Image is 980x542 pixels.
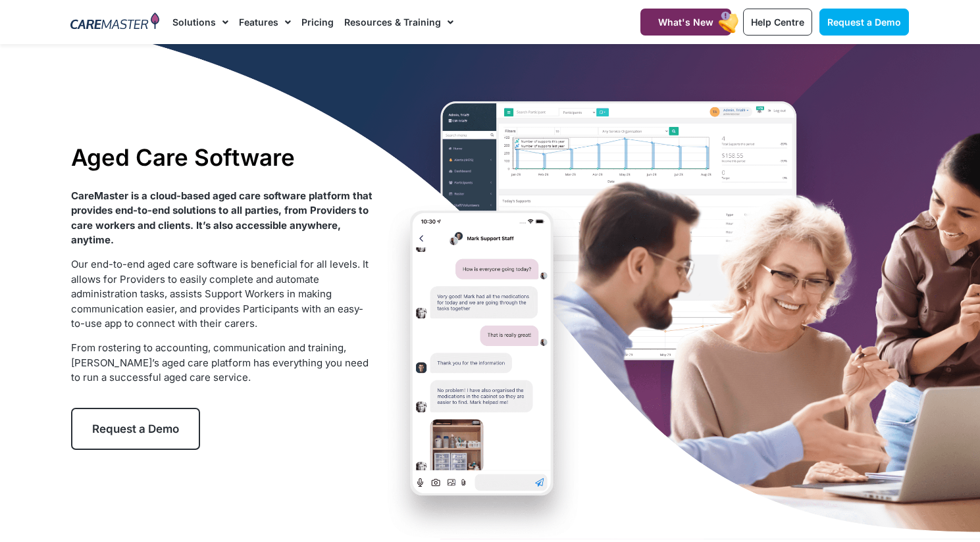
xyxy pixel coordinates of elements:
[743,9,812,36] a: Help Centre
[819,9,909,36] a: Request a Demo
[92,422,179,435] span: Request a Demo
[640,9,731,36] a: What's New
[827,16,901,28] span: Request a Demo
[71,258,369,330] span: Our end-to-end aged care software is beneficial for all levels. It allows for Providers to easily...
[658,16,713,28] span: What's New
[71,189,373,247] strong: CareMaster is a cloud-based aged care software platform that provides end-to-end solutions to all...
[71,143,373,171] h1: Aged Care Software
[70,12,159,32] img: CareMaster Logo
[71,341,369,383] span: From rostering to accounting, communication and training, [PERSON_NAME]’s aged care platform has ...
[751,16,804,28] span: Help Centre
[71,408,200,450] a: Request a Demo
